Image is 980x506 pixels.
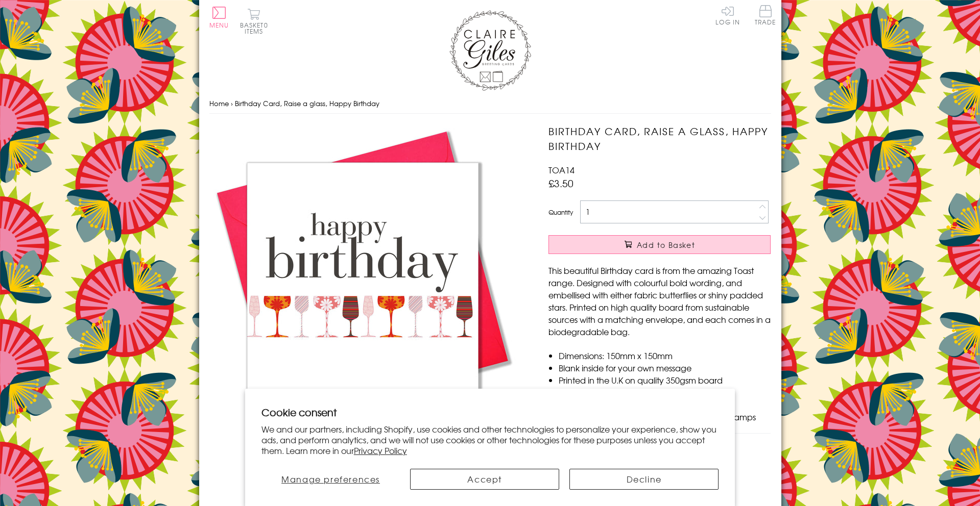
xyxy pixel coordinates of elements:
a: Log In [715,5,740,25]
li: Comes wrapped in Compostable bag [559,386,771,398]
button: Basket0 items [240,8,268,34]
button: Add to Basket [548,235,771,254]
p: We and our partners, including Shopify, use cookies and other technologies to personalize your ex... [261,424,719,456]
span: £3.50 [548,176,573,190]
img: Claire Giles Greetings Cards [449,10,531,91]
label: Quantity [548,208,573,217]
span: TOA14 [548,164,575,176]
span: › [231,98,233,108]
span: Trade [755,5,776,25]
button: Manage preferences [261,469,400,490]
h2: Cookie consent [261,405,719,419]
button: Accept [410,469,559,490]
a: Privacy Policy [354,444,407,457]
span: 0 items [245,20,268,36]
button: Menu [209,7,229,28]
h1: Birthday Card, Raise a glass, Happy Birthday [548,124,771,154]
button: Decline [569,469,719,490]
li: Printed in the U.K on quality 350gsm board [559,374,771,386]
a: Trade [755,5,776,27]
a: Home [209,98,229,108]
span: Add to Basket [637,240,695,250]
li: Dimensions: 150mm x 150mm [559,349,771,362]
span: Manage preferences [281,473,380,485]
span: Birthday Card, Raise a glass, Happy Birthday [235,98,379,108]
p: This beautiful Birthday card is from the amazing Toast range. Designed with colourful bold wordin... [548,264,771,338]
li: Blank inside for your own message [559,362,771,374]
img: Birthday Card, Raise a glass, Happy Birthday [209,124,516,430]
span: Menu [209,20,229,30]
nav: breadcrumbs [209,93,771,114]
